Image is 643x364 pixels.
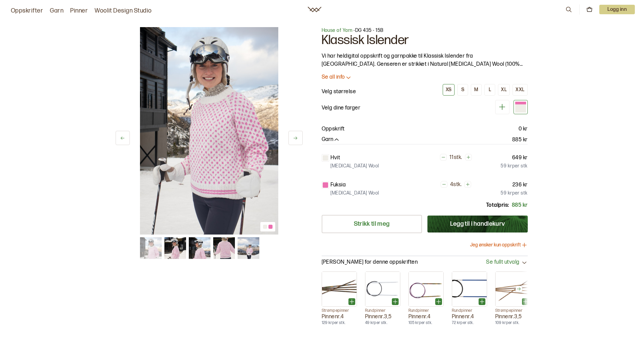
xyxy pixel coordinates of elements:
p: Rundpinner [452,308,487,314]
button: Legg til i handlekurv [427,216,528,232]
p: 105 kr per stk. [408,320,444,326]
p: 885 kr [512,136,528,144]
img: Pinne [452,272,487,306]
a: Woolit [308,7,321,12]
p: 11 stk. [449,154,462,161]
p: [MEDICAL_DATA] Wool [330,190,379,197]
img: Pinne [409,272,443,306]
p: [MEDICAL_DATA] Wool [330,163,379,169]
a: Oppskrifter [11,6,43,16]
p: Velg dine farger [322,104,361,112]
p: 129 kr per stk. [322,320,357,326]
p: Pinnenr. 3,5 [365,314,400,321]
p: Rundpinner [365,308,400,314]
p: 4 stk. [450,181,462,188]
p: Logg inn [599,5,635,14]
button: XS [443,84,455,96]
a: Pinner [70,6,88,16]
p: Strømpepinner [322,308,357,314]
p: Hvit [330,154,340,162]
p: Pinnenr. 4 [452,314,487,321]
button: User dropdown [599,5,635,14]
p: Rundpinner [408,308,444,314]
p: Se all info [322,74,345,81]
p: Pinnenr. 3,5 [495,314,530,321]
button: XL [498,84,510,96]
p: Pinnenr. 4 [408,314,444,321]
p: 59 kr per stk [501,190,527,197]
p: [PERSON_NAME] for denne oppskriften [322,259,418,266]
p: Totalpris: [486,201,509,209]
p: Velg størrelse [322,88,356,96]
img: Pinne [322,272,357,306]
button: XXL [513,84,527,96]
p: Strømpepinner [495,308,530,314]
p: 236 kr [513,181,528,189]
p: Pinnenr. 4 [322,314,357,321]
button: L [484,84,495,96]
p: 59 kr per stk [501,163,527,169]
div: M [474,87,478,93]
a: Woolit Design Studio [95,6,152,16]
a: Strikk til meg [322,215,422,233]
div: XXL [516,87,524,93]
span: Se fullt utvalg [486,259,519,266]
button: M [471,84,482,96]
p: 885 kr [512,201,528,209]
p: 0 kr [519,125,528,133]
button: Jeg ønsker kun oppskrift [470,242,528,248]
button: Se all info [322,74,528,81]
div: Hvit og rosa [514,100,528,114]
h1: Klassisk Islender [322,34,528,47]
p: 49 kr per stk. [365,320,400,326]
a: House of Yarn [322,27,353,33]
button: S [457,84,468,96]
p: 72 kr per stk. [452,320,487,326]
p: - DG 435 - 15B [322,27,528,34]
img: Bilde av oppskrift [140,27,278,235]
button: Garn [322,136,340,143]
div: L [489,87,491,93]
p: Vi har heldigital oppskrift og garnpakke til Klassisk Islender fra [GEOGRAPHIC_DATA]. Genseren er... [322,52,528,68]
p: 649 kr [512,154,528,162]
a: Garn [50,6,63,16]
button: [PERSON_NAME] for denne oppskriftenSe fullt utvalg [322,259,528,266]
div: S [461,87,464,93]
p: 109 kr per stk. [495,320,530,326]
p: Fuksia [330,181,346,189]
div: XL [501,87,507,93]
div: XS [446,87,452,93]
img: Pinne [496,272,530,306]
img: Pinne [365,272,400,306]
p: Oppskrift [322,125,345,133]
